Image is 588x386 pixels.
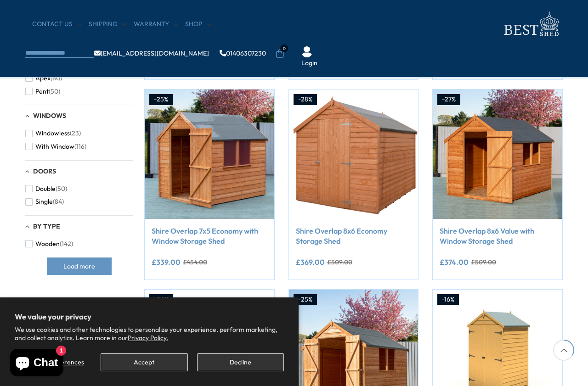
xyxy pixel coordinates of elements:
[35,198,53,206] span: Single
[152,258,181,266] ins: £339.00
[35,74,51,82] span: Apex
[7,349,66,379] inbox-online-store-chat: Shopify online store chat
[70,129,81,137] span: (23)
[32,20,82,29] a: CONTACT US
[25,182,67,196] button: Double
[53,198,64,206] span: (84)
[437,294,459,305] div: -16%
[145,90,274,219] img: Shire Overlap 7x5 Economy with Window Storage Shed - Best Shed
[134,20,178,29] a: Warranty
[301,59,317,68] a: Login
[128,334,168,342] a: Privacy Policy.
[49,88,60,95] span: (50)
[25,72,62,85] button: Apex
[149,94,173,105] div: -25%
[33,167,56,175] span: Doors
[294,94,317,105] div: -28%
[47,257,112,275] button: Load more
[15,325,284,342] p: We use cookies and other technologies to personalize your experience, perform marketing, and coll...
[35,129,70,137] span: Windowless
[301,46,312,57] img: User Icon
[60,240,73,248] span: (142)
[275,49,284,58] a: 0
[33,112,66,120] span: Windows
[498,9,563,39] img: logo
[183,259,207,265] del: £454.00
[63,263,95,269] span: Load more
[220,50,266,56] a: 01406307230
[35,143,74,151] span: With Window
[471,259,496,265] del: £509.00
[25,85,60,98] button: Pent
[56,185,67,193] span: (50)
[35,88,49,95] span: Pent
[327,259,352,265] del: £509.00
[437,94,460,105] div: -27%
[289,90,418,219] img: Shire Overlap 8x6 Economy Storage Shed - Best Shed
[25,237,73,251] button: Wooden
[35,185,56,193] span: Double
[149,294,173,305] div: -26%
[74,143,86,151] span: (116)
[15,312,284,321] h2: We value your privacy
[185,20,211,29] a: Shop
[197,353,284,371] button: Decline
[33,222,60,230] span: By Type
[294,294,317,305] div: -25%
[89,20,127,29] a: Shipping
[152,226,267,246] a: Shire Overlap 7x5 Economy with Window Storage Shed
[101,353,187,371] button: Accept
[25,127,81,140] button: Windowless
[296,258,325,266] ins: £369.00
[296,226,412,246] a: Shire Overlap 8x6 Economy Storage Shed
[440,258,469,266] ins: £374.00
[25,140,86,153] button: With Window
[25,195,64,208] button: Single
[94,50,209,56] a: [EMAIL_ADDRESS][DOMAIN_NAME]
[51,74,62,82] span: (80)
[440,226,555,246] a: Shire Overlap 8x6 Value with Window Storage Shed
[35,240,60,248] span: Wooden
[280,45,288,52] span: 0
